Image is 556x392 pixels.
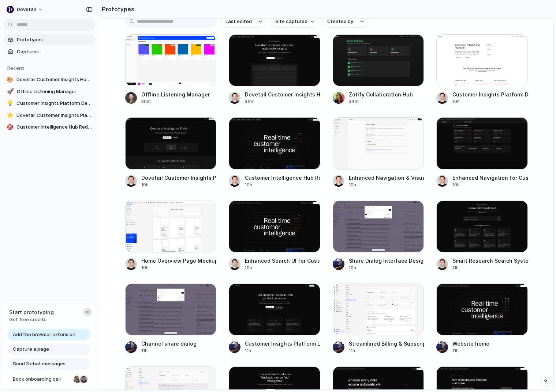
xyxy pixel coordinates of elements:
div: Enhanced Navigation for Customer Intelligence Platform [452,174,528,182]
a: Captures [4,46,95,57]
div: 11h [349,347,424,354]
a: 💡Customer Insights Platform Design [4,98,95,109]
div: Share Dialog Interface Design [349,257,424,264]
span: Prototypes [17,36,92,43]
span: Created by [327,18,353,25]
div: 10h [452,98,528,105]
a: Enhanced Navigation & Visual HierarchyEnhanced Navigation & Visual Hierarchy10h [333,117,424,188]
a: ⭐Dovetail Customer Insights Platform [4,110,95,121]
div: 10h [452,182,528,188]
div: 34m [349,98,413,105]
a: 🚀Offline Listening Manager [4,86,95,97]
div: Customer Insights Platform Design [452,91,528,98]
a: Enhanced Search UI for Customer InsightsEnhanced Search UI for Customer Insights10h [229,201,320,271]
a: Dovetail Customer Insights HomepageDovetail Customer Insights Homepage31m [229,34,320,105]
a: Customer Intelligence Hub RedesignCustomer Intelligence Hub Redesign10h [229,117,320,188]
a: Prototypes [4,34,95,45]
div: 11h [245,347,320,354]
div: 10h [141,182,217,188]
a: Dovetail Customer Insights PlatformDovetail Customer Insights Platform10h [125,117,217,188]
button: dovetail [4,4,47,15]
div: Website home [452,340,489,347]
div: Dovetail Customer Insights Platform [141,174,217,182]
a: 🎯Customer Intelligence Hub Redesign [4,122,95,133]
div: Home Overview Page Mockup [141,257,217,264]
span: Dovetail Customer Insights Homepage [16,76,92,83]
div: Enhanced Search UI for Customer Insights [245,257,320,264]
h2: Prototypes [99,5,134,14]
span: Customer Intelligence Hub Redesign [16,123,92,131]
span: Get free credits [9,316,54,323]
div: 30m [141,98,210,105]
a: Offline Listening ManagerOffline Listening Manager30m [125,34,217,105]
span: Add the browser extension [13,331,75,338]
div: 11h [141,347,197,354]
div: Enhanced Navigation & Visual Hierarchy [349,174,424,182]
div: Christian Iacullo [79,375,88,384]
a: Enhanced Navigation for Customer Intelligence PlatformEnhanced Navigation for Customer Intelligen... [436,117,528,188]
a: Customer Insights Platform Landing PageCustomer Insights Platform Landing Page11h [229,283,320,354]
span: Captures [17,48,92,56]
a: Smart Research Search SystemSmart Research Search System11h [436,201,528,271]
div: 10h [349,182,424,188]
span: Book onboarding call [13,376,71,383]
div: 💡 [7,100,14,107]
span: Dovetail Customer Insights Platform [16,112,92,119]
button: Created by [323,15,368,28]
div: 31m [245,98,320,105]
div: Smart Research Search System [452,257,528,264]
div: 10h [141,264,217,271]
div: Customer Intelligence Hub Redesign [245,174,320,182]
div: Offline Listening Manager [141,91,210,98]
div: 11h [452,347,489,354]
a: Book onboarding call [8,373,90,385]
button: Site captured [271,15,318,28]
a: Customer Insights Platform DesignCustomer Insights Platform Design10h [436,34,528,105]
button: Last edited [221,15,266,28]
div: 10h [245,182,320,188]
span: Site captured [275,18,307,25]
div: 10h [245,264,320,271]
span: Customer Insights Platform Design [16,100,92,107]
div: Channel share dialog [141,340,197,347]
div: Nicole Kubica [73,375,82,384]
div: Zotify Collaboration Hub [349,91,413,98]
span: Last edited [225,18,252,25]
span: Start prototyping [9,308,54,316]
span: Capture a page [13,346,49,353]
a: Streamlined Billing & Subscription ManagementStreamlined Billing & Subscription Management11h [333,283,424,354]
div: Dovetail Customer Insights Homepage [245,91,320,98]
div: 10h [349,264,424,271]
a: Website homeWebsite home11h [436,283,528,354]
div: 🚀 [7,88,14,95]
a: Home Overview Page MockupHome Overview Page Mockup10h [125,201,217,271]
span: dovetail [17,6,36,13]
div: Customer Insights Platform Landing Page [245,340,320,347]
div: 🎯 [7,123,14,131]
div: ⭐ [7,112,14,119]
span: Send 3 chat messages [13,360,66,368]
a: Zotify Collaboration HubZotify Collaboration Hub34m [333,34,424,105]
div: Streamlined Billing & Subscription Management [349,340,424,347]
a: Channel share dialogChannel share dialog11h [125,283,217,354]
span: Recent [7,65,24,71]
a: Share Dialog Interface DesignShare Dialog Interface Design10h [333,201,424,271]
a: 🎨Dovetail Customer Insights Homepage [4,74,95,85]
div: 11h [452,264,528,271]
div: 🎨 [7,76,14,83]
span: Offline Listening Manager [17,88,92,95]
